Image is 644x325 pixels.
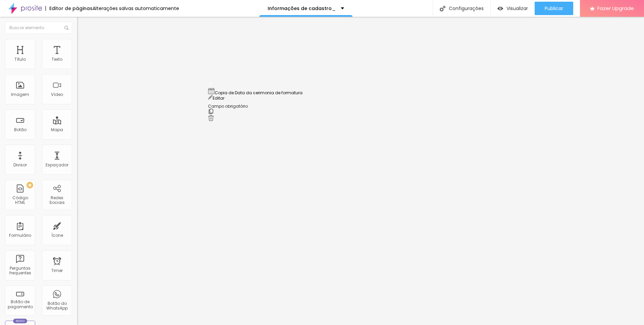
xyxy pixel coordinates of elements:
div: Editor de páginas [45,6,93,11]
div: Botão [14,127,26,132]
span: Visualizar [506,6,528,11]
div: Perguntas frequentes [7,266,33,276]
div: Ícone [51,233,63,238]
div: Espaçador [46,163,68,167]
div: Alterações salvas automaticamente [93,6,179,11]
iframe: Editor [77,17,644,325]
div: Novo [13,319,28,323]
div: Formulário [9,233,31,238]
div: Código HTML [7,196,33,205]
img: Icone [440,6,445,11]
input: Buscar elemento [5,22,72,34]
img: Icone [64,26,68,30]
div: Timer [51,268,63,273]
span: Fazer Upgrade [597,5,634,11]
div: Título [14,57,26,62]
div: Redes Sociais [44,196,70,205]
p: Informações de cadastro_ [268,6,336,11]
div: Botão do WhatsApp [44,301,70,311]
div: Imagem [11,92,29,97]
div: Botão de pagamento [7,300,33,309]
div: Mapa [51,127,63,132]
div: Divisor [13,163,27,167]
img: view-1.svg [497,6,503,11]
button: Visualizar [491,2,535,15]
div: Texto [52,57,62,62]
div: Vídeo [51,92,63,97]
span: Publicar [545,6,563,11]
button: Publicar [535,2,573,15]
